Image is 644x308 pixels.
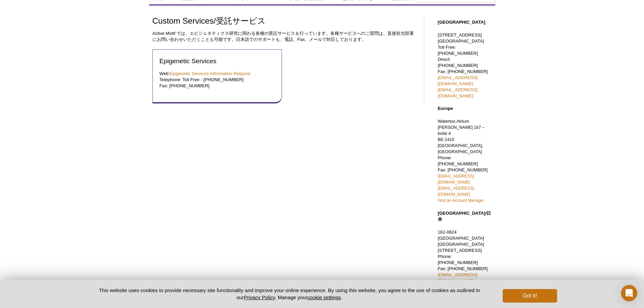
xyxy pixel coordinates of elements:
[438,229,492,284] p: 162-0824 [GEOGRAPHIC_DATA][GEOGRAPHIC_DATA] [STREET_ADDRESS] Phone: [PHONE_NUMBER] Fax: [PHONE_NU...
[438,198,484,203] a: Find an Account Manager
[438,32,492,99] p: [STREET_ADDRESS] [GEOGRAPHIC_DATA] Toll Free: [PHONE_NUMBER] Direct: [PHONE_NUMBER] Fax: [PHONE_N...
[438,186,474,197] a: [EMAIL_ADDRESS][DOMAIN_NAME]
[438,125,485,154] span: [PERSON_NAME] 167 – boîte 4 BE-1410 [GEOGRAPHIC_DATA], [GEOGRAPHIC_DATA]
[438,20,485,25] strong: [GEOGRAPHIC_DATA]
[160,71,275,89] p: Web: Telephone: Toll Free - [PHONE_NUMBER] Fax: [PHONE_NUMBER]
[503,289,557,303] button: Got it!
[438,118,492,204] p: Waterloo Atrium Phone: [PHONE_NUMBER] Fax: [PHONE_NUMBER]
[170,71,250,76] a: Epigenetic Services Information Request
[160,56,275,66] h2: Epigenetic Services
[244,294,275,300] a: Privacy Policy
[438,211,491,222] strong: [GEOGRAPHIC_DATA]/日本
[438,106,453,111] strong: Europe
[438,87,478,98] a: [EMAIL_ADDRESS][DOMAIN_NAME]
[152,30,417,43] p: Active Motif では、エピジェネティクス研究に関わる各種の受託サービスを行っています。各種サービスへのご質問は、直接担当部署にお問い合わせいただくことも可能です。日本語でのサポートも、...
[152,17,417,26] h1: Custom Services/受託サービス
[307,294,341,300] button: cookie settings
[438,174,474,185] a: [EMAIL_ADDRESS][DOMAIN_NAME]
[438,75,478,86] a: [EMAIL_ADDRESS][DOMAIN_NAME]
[438,272,478,283] a: [EMAIL_ADDRESS][DOMAIN_NAME]
[621,285,637,301] div: Open Intercom Messenger
[87,287,492,301] p: This website uses cookies to provide necessary site functionality and improve your online experie...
